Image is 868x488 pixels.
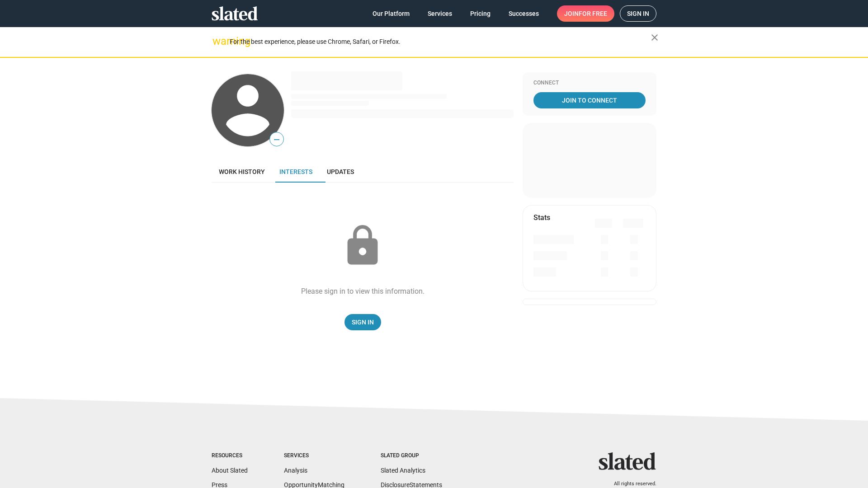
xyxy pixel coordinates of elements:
[557,5,614,22] a: Joinfor free
[381,467,425,474] a: Slated Analytics
[284,467,307,474] a: Analysis
[620,5,656,22] a: Sign in
[428,5,452,22] span: Services
[420,5,459,22] a: Services
[212,452,248,460] div: Resources
[270,134,283,145] span: —
[301,286,425,296] div: Please sign in to view this information.
[344,314,381,330] a: Sign In
[279,168,312,175] span: Interests
[365,5,417,22] a: Our Platform
[535,92,644,108] span: Join To Connect
[212,36,223,47] mat-icon: warning
[533,92,646,108] a: Join To Connect
[381,452,442,460] div: Slated Group
[340,223,385,268] mat-icon: lock
[501,5,546,22] a: Successes
[627,6,649,21] span: Sign in
[219,168,265,175] span: Work history
[463,5,498,22] a: Pricing
[579,5,607,22] span: for free
[509,5,539,22] span: Successes
[533,213,550,222] mat-card-title: Stats
[320,161,361,183] a: Updates
[230,36,651,48] div: For the best experience, please use Chrome, Safari, or Firefox.
[272,161,320,183] a: Interests
[373,5,410,22] span: Our Platform
[327,168,354,175] span: Updates
[284,452,344,460] div: Services
[649,32,660,43] mat-icon: close
[564,5,607,22] span: Join
[533,80,646,87] div: Connect
[212,161,272,183] a: Work history
[212,467,248,474] a: About Slated
[470,5,491,22] span: Pricing
[352,314,374,330] span: Sign In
